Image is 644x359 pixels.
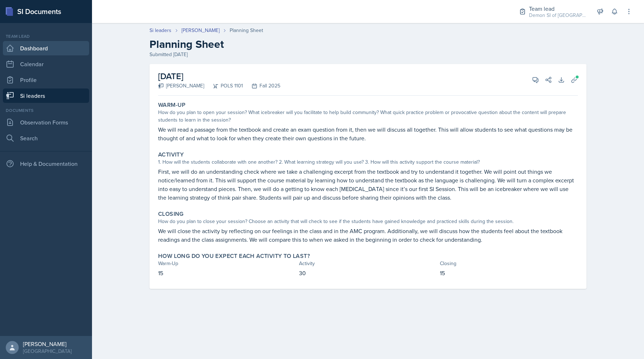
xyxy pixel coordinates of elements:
label: Closing [158,210,184,218]
div: 1. How will the students collaborate with one another? 2. What learning strategy will you use? 3.... [158,158,578,166]
div: Closing [440,260,578,267]
h2: [DATE] [158,70,280,83]
div: Submitted [DATE] [149,51,586,58]
div: [PERSON_NAME] [158,82,204,90]
div: Team lead [529,4,586,13]
p: 15 [440,269,578,277]
p: We will close the activity by reflecting on our feelings in the class and in the AMC program. Add... [158,227,578,244]
div: Team lead [3,33,89,40]
div: Planning Sheet [230,27,263,34]
div: Activity [299,260,437,267]
div: Demon SI of [GEOGRAPHIC_DATA] / Fall 2025 [529,12,586,19]
h2: Planning Sheet [149,38,586,51]
a: Dashboard [3,41,89,55]
p: First, we will do an understanding check where we take a challenging excerpt from the textbook an... [158,167,578,202]
div: Help & Documentation [3,156,89,171]
div: How do you plan to close your session? Choose an activity that will check to see if the students ... [158,218,578,225]
a: Observation Forms [3,115,89,129]
p: 30 [299,269,437,277]
div: POLS 1101 [204,82,243,90]
div: [GEOGRAPHIC_DATA] [23,347,72,355]
label: Warm-Up [158,101,186,109]
p: We will read a passage from the textbook and create an exam question from it, then we will discus... [158,125,578,142]
a: Si leaders [149,27,171,34]
a: [PERSON_NAME] [181,27,220,34]
div: Fall 2025 [243,82,280,90]
a: Search [3,131,89,145]
label: Activity [158,151,184,158]
div: Warm-Up [158,260,296,267]
p: 15 [158,269,296,277]
a: Profile [3,73,89,87]
a: Si leaders [3,88,89,103]
a: Calendar [3,57,89,71]
div: How do you plan to open your session? What icebreaker will you facilitate to help build community... [158,109,578,124]
div: [PERSON_NAME] [23,340,72,347]
div: Documents [3,107,89,114]
label: How long do you expect each activity to last? [158,253,310,260]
